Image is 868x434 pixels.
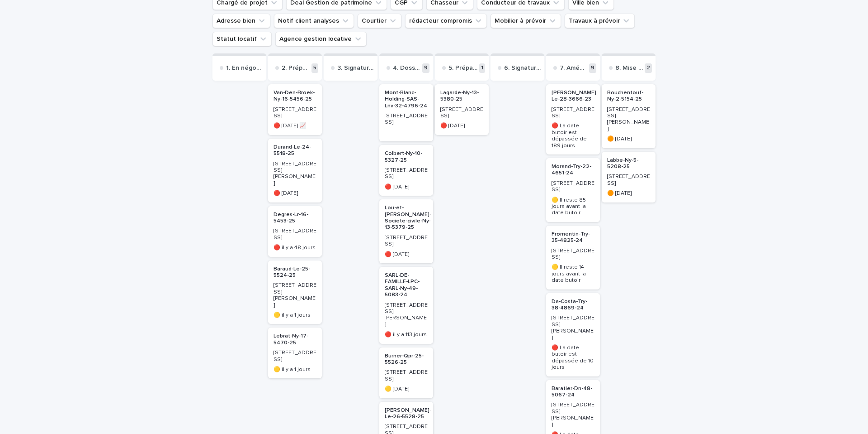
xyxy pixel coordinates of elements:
[385,235,428,248] p: [STREET_ADDRESS]
[274,212,316,225] p: Degres-Lr-16-5453-25
[274,123,316,129] p: 🔴 [DATE] 📈
[274,14,354,28] button: Notif client analyses
[385,184,428,190] p: 🔴 [DATE]
[565,14,635,28] button: Travaux à prévoir
[358,14,401,28] button: Courtier
[274,312,316,318] p: 🟡 il y a 1 jours
[274,350,316,363] p: [STREET_ADDRESS]
[552,90,598,103] p: [PERSON_NAME]-Le-28-3666-23
[422,63,429,73] p: 9
[546,84,600,154] a: [PERSON_NAME]-Le-28-3666-23[STREET_ADDRESS]🔴 La date butoir est dépassée de 189 jours
[607,174,650,187] p: [STREET_ADDRESS]
[274,366,316,373] p: 🟡 il y a 1 jours
[212,14,270,28] button: Adresse bien
[602,84,656,148] a: Bouchentouf-Ny-2-5154-25[STREET_ADDRESS][PERSON_NAME]🟠 [DATE]
[645,63,652,73] p: 2
[226,64,263,72] p: 1. En négociation
[607,136,650,142] p: 🟠 [DATE]
[274,245,316,251] p: 🔴 il y a 48 jours
[552,264,594,284] p: 🟡 Il reste 14 jours avant la date butoir
[546,158,600,222] a: Morand-Try-22-4651-24[STREET_ADDRESS]🟡 Il reste 85 jours avant la date butoir
[440,106,483,120] p: [STREET_ADDRESS]
[274,161,316,187] p: [STREET_ADDRESS][PERSON_NAME]
[385,353,428,366] p: Burner-Qpr-25-5526-25
[440,123,483,129] p: 🔴 [DATE]
[268,84,322,135] a: Van-Den-Broek-Ny-16-5456-25[STREET_ADDRESS]🔴 [DATE] 📈
[607,90,650,103] p: Bouchentouf-Ny-2-5154-25
[385,150,428,164] p: Colbert-Ny-10-5327-25
[379,84,433,141] a: Mont-Blanc-Holding-SAS-Lnv-32-4796-24[STREET_ADDRESS]-
[379,145,433,196] a: Colbert-Ny-10-5327-25[STREET_ADDRESS]🔴 [DATE]
[552,106,594,120] p: [STREET_ADDRESS]
[552,231,594,244] p: Fromentin-Try-35-4825-24
[491,14,561,28] button: Mobilier à prévoir
[405,14,487,28] button: rédacteur compromis
[212,32,272,46] button: Statut locatif
[379,267,433,344] a: SARL-DE-FAMILLE-LPC-SARL-Ny-49-5083-24[STREET_ADDRESS][PERSON_NAME]🔴 il y a 113 jours
[274,90,316,103] p: Van-Den-Broek-Ny-16-5456-25
[607,190,650,197] p: 🟠 [DATE]
[385,130,428,136] p: -
[385,369,428,382] p: [STREET_ADDRESS]
[274,144,316,157] p: Durand-Le-24-5518-25
[504,64,541,72] p: 6. Signature de l'acte notarié
[552,180,594,193] p: [STREET_ADDRESS]
[282,64,310,72] p: 2. Préparation compromis
[268,328,322,378] a: Lebrat-Ny-17-5470-25[STREET_ADDRESS]🟡 il y a 1 jours
[552,123,594,149] p: 🔴 La date butoir est dépassée de 189 jours
[607,106,650,133] p: [STREET_ADDRESS][PERSON_NAME]
[268,206,322,257] a: Degres-Lr-16-5453-25[STREET_ADDRESS]🔴 il y a 48 jours
[274,282,316,309] p: [STREET_ADDRESS][PERSON_NAME]
[546,226,600,289] a: Fromentin-Try-35-4825-24[STREET_ADDRESS]🟡 Il reste 14 jours avant la date butoir
[552,299,594,312] p: Da-Costa-Try-38-4869-24
[268,260,322,324] a: Baraud-Le-25-5524-25[STREET_ADDRESS][PERSON_NAME]🟡 il y a 1 jours
[337,64,374,72] p: 3. Signature compromis
[552,402,594,428] p: [STREET_ADDRESS][PERSON_NAME]
[274,228,316,241] p: [STREET_ADDRESS]
[602,152,656,203] a: Labbe-Ny-5-5208-25[STREET_ADDRESS]🟠 [DATE]
[393,64,420,72] p: 4. Dossier de financement
[552,315,594,341] p: [STREET_ADDRESS][PERSON_NAME]
[385,251,428,258] p: 🔴 [DATE]
[385,113,428,126] p: [STREET_ADDRESS]
[552,386,594,399] p: Baratier-Dn-48-5067-24
[385,167,428,180] p: [STREET_ADDRESS]
[607,157,650,170] p: Labbe-Ny-5-5208-25
[385,205,431,231] p: Lou-et-[PERSON_NAME]-Societe-civile-Ny-13-5379-25
[385,272,428,299] p: SARL-DE-FAMILLE-LPC-SARL-Ny-49-5083-24
[560,64,587,72] p: 7. Aménagements et travaux
[385,407,431,420] p: [PERSON_NAME]-Le-26-5528-25
[440,90,483,103] p: Lagarde-Ny-13-5380-25
[385,386,428,392] p: 🟡 [DATE]
[275,32,367,46] button: Agence gestion locative
[552,345,594,371] p: 🔴 La date butoir est dépassée de 10 jours
[552,197,594,217] p: 🟡 Il reste 85 jours avant la date butoir
[615,64,643,72] p: 8. Mise en loc et gestion
[274,266,316,279] p: Baraud-Le-25-5524-25
[552,164,594,177] p: Morand-Try-22-4651-24
[448,64,477,72] p: 5. Préparation de l'acte notarié
[385,302,428,328] p: [STREET_ADDRESS][PERSON_NAME]
[379,347,433,398] a: Burner-Qpr-25-5526-25[STREET_ADDRESS]🟡 [DATE]
[552,248,594,261] p: [STREET_ADDRESS]
[379,199,433,263] a: Lou-et-[PERSON_NAME]-Societe-civile-Ny-13-5379-25[STREET_ADDRESS]🔴 [DATE]
[479,63,485,73] p: 1
[385,90,428,109] p: Mont-Blanc-Holding-SAS-Lnv-32-4796-24
[274,190,316,197] p: 🔴 [DATE]
[435,84,489,135] a: Lagarde-Ny-13-5380-25[STREET_ADDRESS]🔴 [DATE]
[274,106,316,120] p: [STREET_ADDRESS]
[589,63,596,73] p: 9
[311,63,318,73] p: 5
[268,139,322,203] a: Durand-Le-24-5518-25[STREET_ADDRESS][PERSON_NAME]🔴 [DATE]
[546,293,600,376] a: Da-Costa-Try-38-4869-24[STREET_ADDRESS][PERSON_NAME]🔴 La date butoir est dépassée de 10 jours
[385,332,428,338] p: 🔴 il y a 113 jours
[274,333,316,346] p: Lebrat-Ny-17-5470-25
